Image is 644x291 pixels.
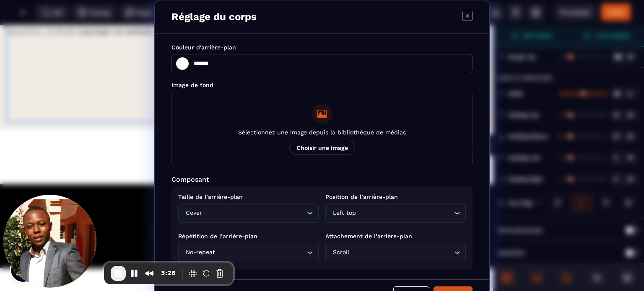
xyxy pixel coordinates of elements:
[325,203,466,223] div: Search for option
[184,248,217,257] span: No-repeat
[171,92,473,167] button: Sélectionnez une image depuis la bibliothèque de médiasChoisir une image
[171,11,257,23] p: Réglage du corps
[289,141,355,155] span: Choisir une image
[171,175,473,183] p: Composant
[184,209,204,218] span: Cover
[331,248,351,257] span: Scroll
[238,129,406,136] span: Sélectionnez une image depuis la bibliothèque de médias
[171,44,473,51] p: Couleur d'arrière-plan
[204,209,305,218] input: Search for option
[127,184,366,231] text: Ce site ne fait pas partie du site YouTube™, Google™, Facebook™, Google Inc. ou Facebook Inc. De ...
[325,243,466,262] div: Search for option
[178,243,319,262] div: Search for option
[85,3,184,10] span: partager ma méthode complète
[351,248,452,257] input: Search for option
[171,82,473,88] p: Image de fond
[331,209,358,218] span: Left top
[184,3,371,10] span: , pas juste quelques conseils, pour que chaque maman puisse
[325,233,466,239] p: Attachement de l’arrière-plan
[178,203,319,223] div: Search for option
[323,15,325,22] span: .
[216,26,278,56] button: Je découvre la méthode
[325,193,466,200] p: Position de l’arrière-plan
[178,233,319,239] p: Répétition de l’arrière-plan
[7,3,85,10] span: Aujourd’hui, j’ai décidé de
[217,248,305,257] input: Search for option
[358,209,452,218] input: Search for option
[178,193,319,200] p: Taille de l’arrière-plan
